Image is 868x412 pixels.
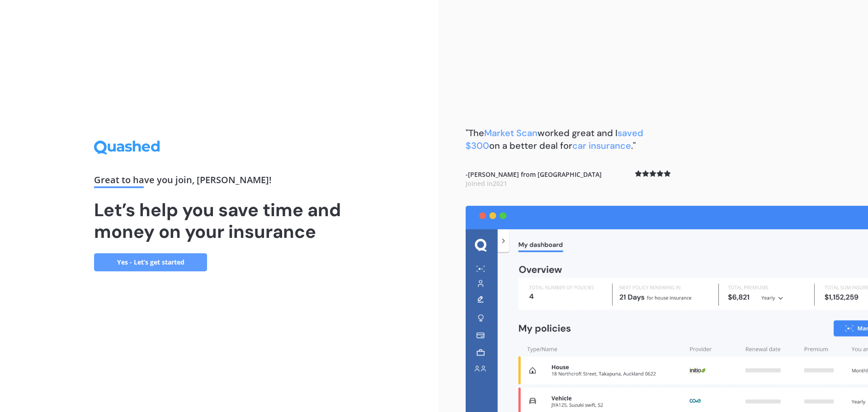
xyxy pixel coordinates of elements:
[572,140,631,152] span: car insurance
[466,206,868,412] img: dashboard.webp
[466,170,602,188] b: - [PERSON_NAME] from [GEOGRAPHIC_DATA]
[466,127,643,152] b: "The worked great and I on a better deal for ."
[94,199,344,242] h1: Let’s help you save time and money on your insurance
[94,253,207,271] a: Yes - Let’s get started
[466,127,643,152] span: saved $300
[94,175,344,188] div: Great to have you join , [PERSON_NAME] !
[484,127,538,139] span: Market Scan
[466,179,507,188] span: Joined in 2021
